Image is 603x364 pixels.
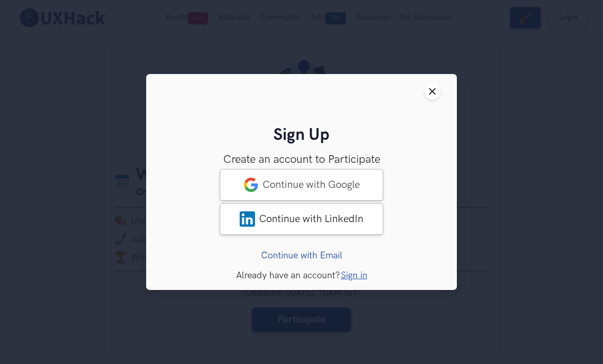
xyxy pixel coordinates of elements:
img: google [243,177,259,192]
img: LinkedIn [240,211,255,227]
h3: Create an account to Participate [163,153,440,166]
span: Continue with Google [263,179,360,191]
a: Sign in [341,270,367,281]
span: Already have an account? [236,270,340,281]
a: Continue with Email [261,250,342,261]
a: LinkedInContinue with LinkedIn [220,203,383,235]
h2: Sign Up [163,126,440,145]
span: Continue with LinkedIn [259,213,363,225]
a: googleContinue with Google [220,169,383,201]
